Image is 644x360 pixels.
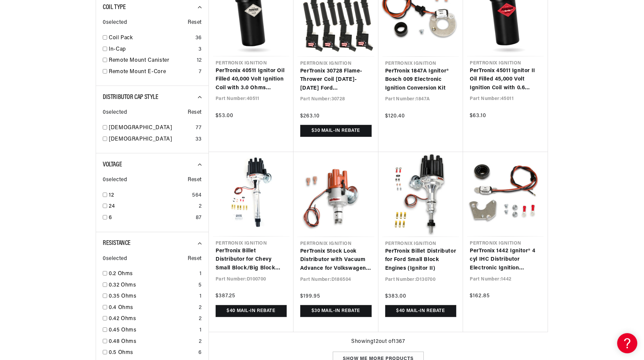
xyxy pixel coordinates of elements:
[109,304,196,312] a: 0.4 Ohms
[188,108,202,117] span: Reset
[109,326,197,335] a: 0.45 Ohms
[199,68,202,76] div: 7
[103,176,127,185] span: 0 selected
[109,202,196,211] a: 24
[103,255,127,263] span: 0 selected
[192,191,202,200] div: 564
[109,315,196,323] a: 0.42 Ohms
[199,292,202,301] div: 1
[188,255,202,263] span: Reset
[351,338,405,346] span: Showing 12 out of 1367
[300,247,372,273] a: PerTronix Stock Look Distributor with Vacuum Advance for Volkswagen Type 1 Engines
[197,56,202,65] div: 12
[470,247,541,273] a: PerTronix 1442 Ignitor® 4 cyl IHC Distributor Electronic Ignition Conversion Kit
[109,191,189,200] a: 12
[109,135,193,144] a: [DEMOGRAPHIC_DATA]
[109,292,197,301] a: 0.35 Ohms
[188,176,202,185] span: Reset
[103,4,126,11] span: Coil Type
[103,18,127,27] span: 0 selected
[385,67,457,93] a: PerTronix 1847A Ignitor® Bosch 009 Electronic Ignition Conversion Kit
[199,315,202,323] div: 2
[109,34,193,43] a: Coil Pack
[199,202,202,211] div: 2
[109,45,196,54] a: In-Cap
[103,94,158,101] span: Distributor Cap Style
[109,270,197,278] a: 0.2 Ohms
[198,45,202,54] div: 3
[109,281,196,290] a: 0.32 Ohms
[199,270,202,278] div: 1
[109,68,196,76] a: Remote Mount E-Core
[470,67,541,93] a: PerTronix 45011 Ignitor II Oil Filled 45,000 Volt Ignition Coil with 0.6 Ohms Resistance in Black
[196,124,202,133] div: 77
[109,214,193,222] a: 6
[199,338,202,346] div: 2
[109,56,194,65] a: Remote Mount Canister
[199,326,202,335] div: 1
[199,304,202,312] div: 2
[385,247,457,273] a: PerTronix Billet Distributor for Ford Small Block Engines (Ignitor II)
[216,247,287,273] a: PerTronix Billet Distributor for Chevy Small Block/Big Block Engines (Ignitor II)
[196,214,202,222] div: 87
[216,67,287,93] a: PerTronix 40511 Ignitor Oil Filled 40,000 Volt Ignition Coil with 3.0 Ohms Resistance in Black
[103,161,122,168] span: Voltage
[103,240,131,247] span: Resistance
[188,18,202,27] span: Reset
[195,34,202,43] div: 36
[195,135,202,144] div: 33
[103,108,127,117] span: 0 selected
[109,349,196,357] a: 0.5 Ohms
[198,349,202,357] div: 6
[198,281,202,290] div: 5
[109,338,196,346] a: 0.48 Ohms
[300,67,372,93] a: PerTronix 30728 Flame-Thrower Coil [DATE]-[DATE] Ford 4.6L/5.4L/6.8L Modular 2-Valve COP (coil on...
[109,124,193,133] a: [DEMOGRAPHIC_DATA]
